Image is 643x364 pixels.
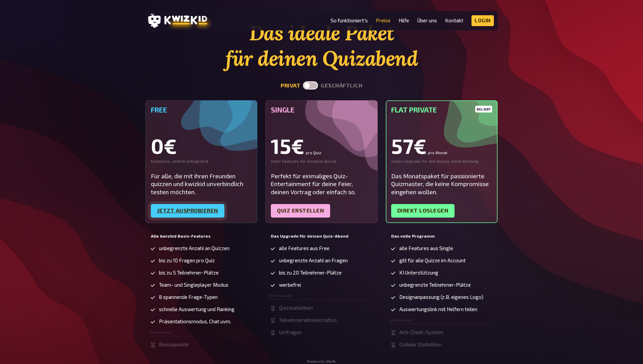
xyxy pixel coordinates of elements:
[391,172,493,196] div: Das Monatspaket für passionierte Quizmaster, die keine Kompromisse eingehen wollen.
[271,204,330,218] a: Quiz erstellen
[159,270,219,276] span: bis zu 5 Teilnehmer-Plätze
[159,282,228,288] span: Team- und Singleplayer Modus
[376,18,390,23] a: Preise
[471,15,494,26] a: Login
[159,245,229,251] span: unbegrenzte Anzahl an Quizzen
[271,172,372,196] div: Perfekt für einmaliges Quiz-Entertainment für deine Feier, deinen Vortrag oder einfach so.
[271,159,372,164] div: mehr Features für einzelne Quizze
[399,245,453,251] span: alle Features aus Single
[399,329,443,335] span: Anti-Cheat-System
[306,150,321,155] small: pro Quiz
[271,234,372,239] h5: Das Upgrade für deinen Quiz-Abend
[391,204,455,218] a: Direkt loslegen
[391,106,493,114] h5: Flat Private
[428,150,447,155] small: pro Monat
[159,319,231,324] span: Präsentationsmodus, Chat uvm.
[399,342,442,347] span: Globale Statistiken
[321,82,362,89] button: geschäftlich
[391,136,493,156] div: 57€
[151,159,252,164] div: kostenlos, zeitlich unbegrenzt
[417,18,437,23] a: Über uns
[159,258,215,263] span: bis zu 10 Fragen pro Quiz
[271,106,372,114] h5: Single
[145,20,498,71] h1: Das ideale Paket für deinen Quizabend
[271,136,372,156] div: 15€
[159,306,235,312] span: schnelle Auswertung und Ranking
[279,282,301,288] span: werbefrei
[151,234,252,239] h5: Alle kwizkid Basis-Features
[279,258,348,263] span: unbegrenzte Anzahl an Fragen
[279,317,337,323] span: Teilnehmeradministration
[445,18,463,23] a: Kontakt
[279,245,329,251] span: alle Features aus Free
[307,359,337,364] small: Preise inkl. MwSt.
[281,82,300,89] button: privat
[151,172,252,196] div: Für alle, die mit ihren Freunden quizzen und kwizkid unverbindlich testen möchten.
[151,136,252,156] div: 0€
[399,18,409,23] a: Hilfe
[330,18,368,23] a: So funktioniert's
[399,294,483,300] span: Designanpassung (z.B. eigenes Logo)
[399,306,477,312] span: Auswertungslink mit Helfern teilen
[279,329,302,335] span: Umfragen
[279,305,313,311] span: Quizstatistiken
[399,270,438,276] span: KI Unterstützung
[279,270,342,276] span: bis zu 20 Teilnehmer-Plätze
[151,204,224,218] a: Jetzt ausprobieren
[390,319,412,322] span: In Entwicklung
[399,282,471,288] span: unbegrenzte Teilnehmer-Plätze
[399,258,466,263] span: gilt für alle Quizze im Account
[159,342,189,347] span: Bonuspunkte
[149,331,172,334] span: In Entwicklung
[159,294,218,300] span: 8 spannende Frage-Typen
[151,106,252,114] h5: Free
[391,234,493,239] h5: Das volle Programm
[391,159,493,164] div: volles Upgrade für alle Quizze, keine Bindung
[269,294,292,298] span: In Entwicklung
